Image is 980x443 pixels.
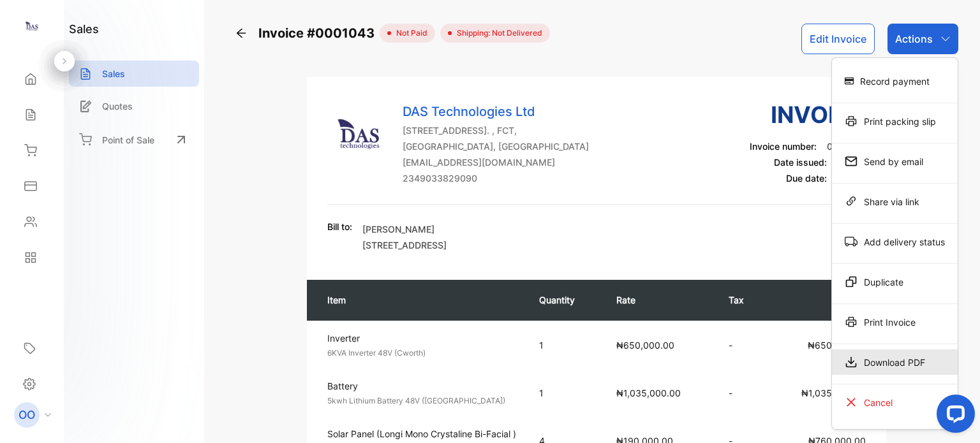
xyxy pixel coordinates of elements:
[403,124,589,137] p: [STREET_ADDRESS]. , FCT,
[786,173,827,184] span: Due date:
[69,61,199,87] a: Sales
[832,269,958,294] div: Duplicate
[69,20,99,38] h1: sales
[19,407,35,423] p: OO
[780,293,866,307] p: Amount
[327,220,352,233] p: Bill to:
[69,126,199,154] a: Point of Sale
[887,24,958,54] button: Actions
[832,149,958,174] div: Send by email
[539,386,590,400] p: 1
[102,99,133,113] p: Quotes
[616,388,681,398] span: ₦1,035,000.00
[801,24,875,54] button: Edit Invoice
[403,171,589,185] p: 2349033829090
[102,133,154,147] p: Point of Sale
[895,31,933,47] p: Actions
[832,349,958,375] div: Download PDF
[832,108,958,134] div: Print packing slip
[327,293,514,307] p: Item
[327,427,516,440] p: Solar Panel (Longi Mono Crystaline Bi-Facial )
[774,157,827,168] span: Date issued:
[362,222,447,236] p: [PERSON_NAME]
[801,388,866,398] span: ₦1,035,000.00
[539,338,590,352] p: 1
[808,340,866,351] span: ₦650,000.00
[750,141,817,152] span: Invoice number:
[403,156,589,169] p: [EMAIL_ADDRESS][DOMAIN_NAME]
[327,102,391,166] img: Company Logo
[827,141,866,152] span: 0001043
[403,140,589,153] p: [GEOGRAPHIC_DATA], [GEOGRAPHIC_DATA]
[327,395,516,407] p: 5kwh Lithium Battery 48V ([GEOGRAPHIC_DATA])
[327,331,516,345] p: Inverter
[452,27,542,39] span: Shipping: Not Delivered
[22,17,41,36] img: logo
[362,240,447,251] span: [STREET_ADDRESS]
[403,102,589,121] p: DAS Technologies Ltd
[832,68,958,94] div: Record payment
[102,67,125,80] p: Sales
[616,340,674,351] span: ₦650,000.00
[616,293,703,307] p: Rate
[750,98,866,132] h3: Invoice
[69,93,199,119] a: Quotes
[926,389,980,443] iframe: LiveChat chat widget
[832,189,958,214] div: Share via link
[729,293,754,307] p: Tax
[327,379,516,393] p: Battery
[832,229,958,254] div: Add delivery status
[729,386,754,400] p: -
[832,309,958,335] div: Print Invoice
[327,347,516,359] p: 6KVA Inverter 48V (Cworth)
[258,24,380,43] span: Invoice #0001043
[729,338,754,352] p: -
[391,27,427,39] span: not paid
[832,389,958,415] div: Cancel
[539,293,590,307] p: Quantity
